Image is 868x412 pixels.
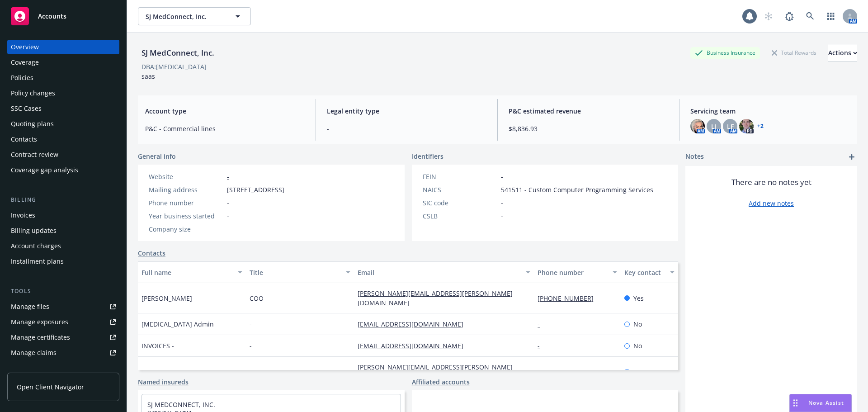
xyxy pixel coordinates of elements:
div: Manage certificates [11,330,70,345]
div: Overview [11,40,39,54]
span: P&C estimated revenue [509,106,668,116]
a: add [846,152,857,162]
div: Installment plans [11,254,64,269]
a: [EMAIL_ADDRESS][DOMAIN_NAME] [358,320,471,328]
div: NAICS [423,185,497,194]
div: Business Insurance [690,47,760,58]
span: - [501,172,503,181]
div: Website [149,172,223,181]
span: [STREET_ADDRESS] [227,185,284,194]
a: Affiliated accounts [412,377,470,387]
div: Total Rewards [767,47,821,58]
span: [MEDICAL_DATA] Admin [142,319,214,329]
div: Actions [828,44,857,62]
span: Servicing team [690,106,850,116]
div: Title [250,268,340,277]
a: Manage BORs [7,361,119,375]
a: Contacts [7,132,119,147]
a: Coverage [7,55,119,70]
a: [PERSON_NAME][EMAIL_ADDRESS][PERSON_NAME][DOMAIN_NAME] [358,363,513,381]
span: - [227,211,229,221]
div: Full name [142,268,232,277]
button: Email [354,261,534,283]
span: No [633,341,642,350]
span: P&C - Commercial lines [145,124,305,133]
span: General info [138,152,176,161]
div: FEIN [423,172,497,181]
div: Email [358,268,520,277]
span: LI [711,122,717,131]
span: - [227,198,229,208]
a: - [538,320,547,328]
span: No [633,319,642,329]
span: [PERSON_NAME] [142,294,192,303]
div: Quoting plans [11,117,54,131]
button: SJ MedConnect, Inc. [138,7,251,25]
a: Manage claims [7,346,119,360]
span: INVOICES - [142,341,174,350]
div: Billing [7,195,119,204]
span: - [250,319,252,329]
span: There are no notes yet [731,177,811,188]
a: Search [801,7,819,25]
span: Accounts [38,13,66,20]
a: Billing updates [7,223,119,238]
div: Manage claims [11,346,57,360]
div: Phone number [149,198,223,208]
div: Invoices [11,208,35,223]
div: SJ MedConnect, Inc. [138,47,218,59]
a: Overview [7,40,119,54]
div: Drag to move [790,394,801,412]
a: Quoting plans [7,117,119,131]
div: Coverage gap analysis [11,163,78,177]
div: Phone number [538,268,607,277]
div: Company size [149,224,223,234]
div: Policies [11,71,33,85]
a: [PHONE_NUMBER] [538,294,601,303]
span: - [250,341,252,350]
a: Report a Bug [780,7,798,25]
a: 5163592924 [538,368,581,376]
div: Contacts [11,132,37,147]
a: Accounts [7,4,119,29]
a: Switch app [822,7,840,25]
a: Manage certificates [7,330,119,345]
a: Policy changes [7,86,119,100]
div: CSLB [423,211,497,221]
span: 541511 - Custom Computer Programming Services [501,185,653,194]
a: SJ MEDCONNECT, INC. [147,400,215,409]
a: Named insureds [138,377,189,387]
button: Actions [828,44,857,62]
a: - [538,341,547,350]
a: [EMAIL_ADDRESS][DOMAIN_NAME] [358,341,471,350]
button: Nova Assist [789,394,852,412]
button: Phone number [534,261,620,283]
div: Tools [7,287,119,296]
a: Policies [7,71,119,85]
span: - [501,211,503,221]
div: Policy changes [11,86,55,100]
span: $8,836.93 [509,124,668,133]
span: Identifiers [412,152,443,161]
a: Installment plans [7,254,119,269]
a: Account charges [7,239,119,253]
div: Mailing address [149,185,223,194]
span: [PERSON_NAME] [142,367,192,377]
button: Full name [138,261,246,283]
div: Year business started [149,211,223,221]
button: Key contact [621,261,678,283]
span: SJ MedConnect, Inc. [146,12,224,21]
button: Title [246,261,354,283]
span: Account type [145,106,305,116]
div: SSC Cases [11,101,42,116]
span: saas [142,72,155,81]
a: Contract review [7,147,119,162]
a: Add new notes [749,199,794,208]
div: DBA: [MEDICAL_DATA] [142,62,207,71]
span: CEO [250,367,262,377]
span: LF [727,122,734,131]
span: Nova Assist [808,399,844,407]
div: Coverage [11,55,39,70]
div: Manage exposures [11,315,68,329]
div: Key contact [624,268,665,277]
